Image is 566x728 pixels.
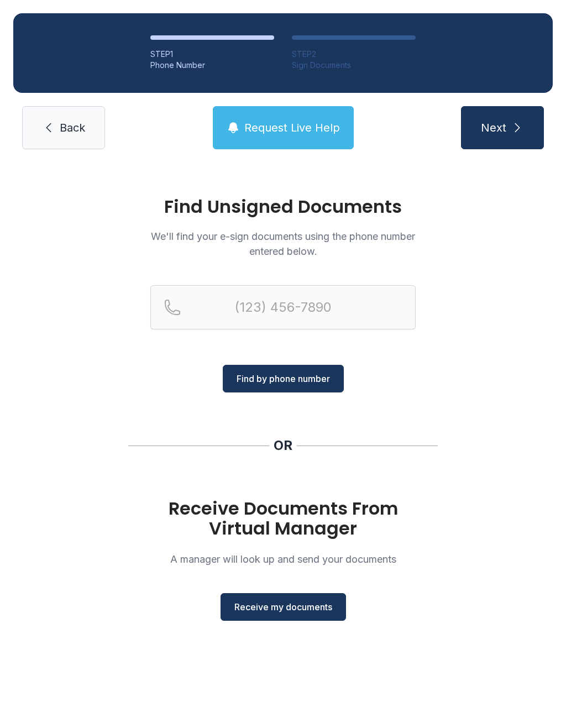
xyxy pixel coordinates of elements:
p: A manager will look up and send your documents [150,552,416,567]
input: Reservation phone number [150,285,416,329]
h1: Find Unsigned Documents [150,198,416,216]
span: Receive my documents [234,600,332,614]
div: Phone Number [150,60,274,71]
span: Find by phone number [237,372,330,385]
div: STEP 2 [292,49,416,60]
div: OR [274,437,292,454]
span: Back [60,120,85,135]
h1: Receive Documents From Virtual Manager [150,499,416,538]
span: Next [481,120,506,135]
span: Request Live Help [244,120,340,135]
p: We'll find your e-sign documents using the phone number entered below. [150,229,416,259]
div: STEP 1 [150,49,274,60]
div: Sign Documents [292,60,416,71]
